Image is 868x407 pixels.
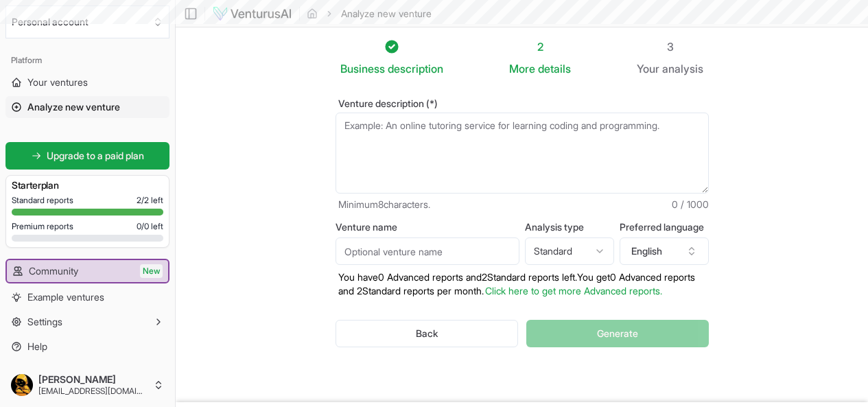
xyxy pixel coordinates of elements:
p: You have 0 Advanced reports and 2 Standard reports left. Y ou get 0 Advanced reports and 2 Standa... [336,270,709,298]
span: analysis [662,62,703,75]
a: Analyze new venture [5,96,169,118]
label: Venture description (*) [336,99,709,108]
span: Upgrade to a paid plan [47,149,144,163]
span: Analyze new venture [27,100,120,114]
h3: Starter plan [12,178,163,192]
label: Preferred language [620,222,709,232]
span: Help [27,340,47,353]
span: Premium reports [12,221,73,232]
a: Your ventures [5,71,169,93]
button: English [620,237,709,265]
label: Analysis type [525,222,614,232]
input: Optional venture name [336,237,519,265]
button: Back [336,320,519,347]
span: More [509,60,535,77]
div: 2 [509,38,571,55]
span: New [140,264,163,278]
span: 2 / 2 left [137,195,163,206]
label: Venture name [336,222,519,232]
span: Standard reports [12,195,73,206]
img: ACg8ocJD23Bb1eZXOgGMVqhIGNkMFb7TGqSQnT9VySLdKKKyYKIgUSM=s96-c [11,374,33,396]
div: Platform [5,49,169,71]
a: Example ventures [5,286,169,308]
span: Community [29,264,78,278]
span: Example ventures [27,290,104,304]
div: 3 [637,38,703,55]
span: 0 / 0 left [137,221,163,232]
span: Business [340,60,385,77]
span: details [538,62,571,75]
a: Upgrade to a paid plan [5,142,169,170]
span: 0 / 1000 [672,198,709,211]
span: Minimum 8 characters. [338,198,430,211]
a: CommunityNew [7,260,168,282]
button: [PERSON_NAME][EMAIL_ADDRESS][DOMAIN_NAME] [5,369,169,402]
span: Your ventures [27,75,88,89]
span: Settings [27,315,62,329]
span: Your [637,60,659,77]
span: description [388,62,443,75]
a: Help [5,336,169,358]
button: Settings [5,311,169,333]
span: [EMAIL_ADDRESS][DOMAIN_NAME] [38,386,148,397]
span: [PERSON_NAME] [38,373,148,386]
a: Click here to get more Advanced reports. [485,285,662,296]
